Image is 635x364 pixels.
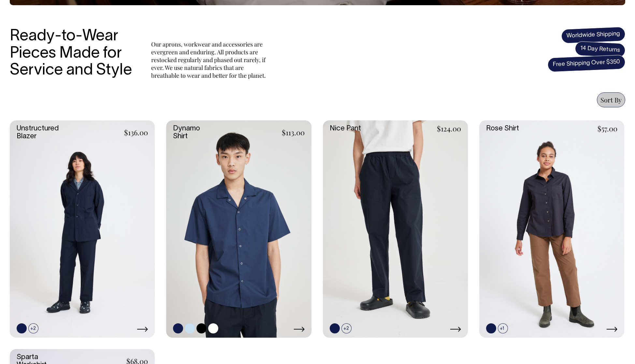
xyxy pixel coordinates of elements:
[600,95,622,104] span: Sort By
[575,41,626,58] span: 14 Day Returns
[28,323,38,333] span: +2
[547,55,626,72] span: Free Shipping Over $350
[10,28,137,79] h3: Ready-to-Wear Pieces Made for Service and Style
[561,27,626,44] span: Worldwide Shipping
[341,323,352,333] span: +2
[498,323,508,333] span: +1
[151,40,268,79] p: Our aprons, workwear and accessories are evergreen and enduring. All products are restocked regul...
